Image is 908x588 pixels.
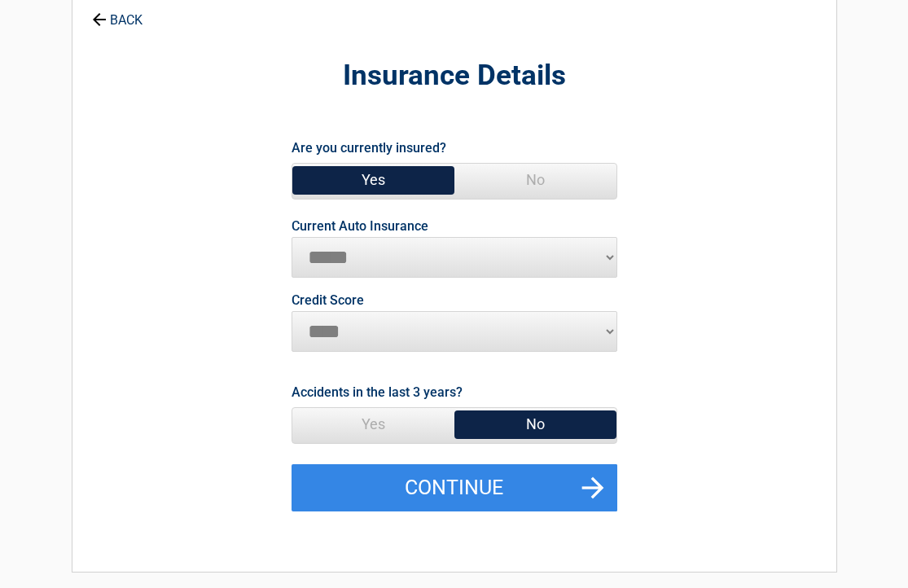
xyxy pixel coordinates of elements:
[292,408,454,441] span: Yes
[292,464,617,511] button: Continue
[292,137,446,159] label: Are you currently insured?
[292,220,428,233] label: Current Auto Insurance
[454,408,616,441] span: No
[292,164,454,196] span: Yes
[292,294,364,307] label: Credit Score
[162,57,747,95] h2: Insurance Details
[292,381,463,403] label: Accidents in the last 3 years?
[454,164,616,196] span: No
